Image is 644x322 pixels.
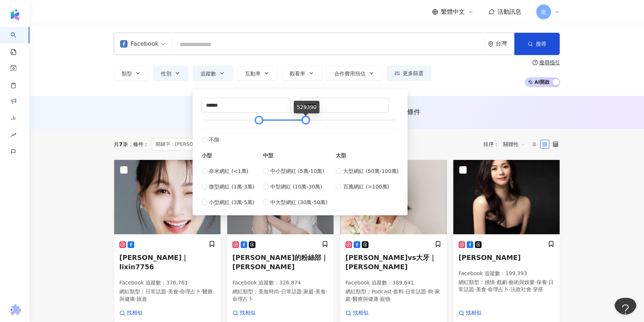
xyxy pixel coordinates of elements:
[441,8,465,16] span: 繁體中文
[535,279,536,285] span: ·
[200,71,216,77] span: 追蹤數
[145,289,166,294] span: 日常話題
[541,8,546,16] span: 老
[232,288,328,303] p: 網紅類型 ：
[531,286,532,292] span: ·
[334,71,366,77] span: 合作費用預估
[180,289,201,294] span: 命理占卜
[345,279,441,287] p: Facebook 追蹤數 ： 389,641
[426,289,428,294] span: ·
[453,160,560,234] img: KOL Avatar
[119,254,188,271] span: [PERSON_NAME]｜lixin7756
[532,60,538,65] span: question-circle
[153,66,188,81] button: 性別
[119,141,123,147] span: 7
[193,66,233,81] button: 追蹤數
[119,289,213,302] span: 醫療與健康
[343,167,399,175] span: 大型網紅 (50萬-100萬)
[245,71,261,77] span: 互動率
[209,198,254,206] span: 小型網紅 (3萬-5萬)
[128,141,149,147] span: 條件 ：
[498,8,521,15] span: 活動訊息
[282,66,322,81] button: 觀看率
[326,289,327,294] span: ·
[405,289,426,294] span: 日常話題
[119,288,215,303] p: 網紅類型 ：
[547,279,548,285] span: ·
[201,289,202,294] span: ·
[114,160,220,234] img: KOL Avatar
[351,296,352,302] span: ·
[507,279,508,285] span: ·
[135,296,136,302] span: ·
[152,138,227,151] span: 關鍵字：[PERSON_NAME]
[9,9,21,21] img: logo icon
[209,167,248,175] span: 奈米網紅 (<1萬)
[270,198,328,206] span: 中大型網紅 (30萬-50萬)
[232,296,253,302] span: 命理占卜
[314,289,315,294] span: ·
[10,27,25,56] a: search
[270,167,324,175] span: 中小型網紅 (5萬-10萬)
[496,279,507,285] span: 戲劇
[393,289,404,294] span: 飲料
[387,66,431,81] button: 更多篩選
[232,279,328,287] p: Facebook 追蹤數 ： 326,874
[380,296,390,302] span: 寵物
[209,183,254,191] span: 微型網紅 (1萬-3萬)
[232,309,288,317] a: 找相似
[484,279,495,285] span: 感情
[209,136,219,144] span: 不限
[533,286,543,292] span: 穿搭
[178,289,180,294] span: ·
[345,288,441,303] p: 網紅類型 ：
[458,279,554,293] p: 網紅類型 ：
[258,289,279,294] span: 美妝時尚
[476,286,486,292] span: 美食
[127,309,142,317] span: 找相似
[270,183,322,191] span: 中型網紅 (10萬-30萬)
[263,151,328,160] div: 中型
[539,59,560,65] div: 搜尋指引
[495,279,496,285] span: ·
[378,296,380,302] span: ·
[536,41,546,47] span: 搜尋
[237,66,277,81] button: 互動率
[114,66,149,81] button: 類型
[114,141,128,147] div: 共 筆
[404,289,405,294] span: ·
[290,101,300,109] span: -
[428,289,433,294] span: 狗
[488,286,509,292] span: 命理占卜
[466,309,482,317] span: 找相似
[403,70,424,76] span: 更多篩選
[483,138,529,150] div: 排序：
[353,309,368,317] span: 找相似
[458,309,514,317] a: 找相似
[343,183,389,191] span: 百萬網紅 (>100萬)
[119,309,175,317] a: 找相似
[486,286,487,292] span: ·
[232,254,328,271] span: [PERSON_NAME]的粉絲部｜[PERSON_NAME]
[240,309,255,317] span: 找相似
[488,41,493,47] span: environment
[536,279,547,285] span: 保養
[614,298,637,320] iframe: Toggle Customer Support
[281,289,302,294] span: 日常話題
[433,289,435,294] span: ·
[120,38,158,50] div: Facebook
[474,286,476,292] span: ·
[166,289,168,294] span: ·
[122,71,132,77] span: 類型
[326,66,382,81] button: 合作費用預估
[496,41,514,47] div: 台灣
[119,279,215,287] p: Facebook 追蹤數 ： 376,761
[352,296,378,302] span: 醫療與健康
[514,33,560,55] button: 搜尋
[345,309,401,317] a: 找相似
[10,128,16,144] span: rise
[509,286,510,292] span: ·
[503,138,525,150] span: 關聯性
[315,289,326,294] span: 美食
[303,289,314,294] span: 家庭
